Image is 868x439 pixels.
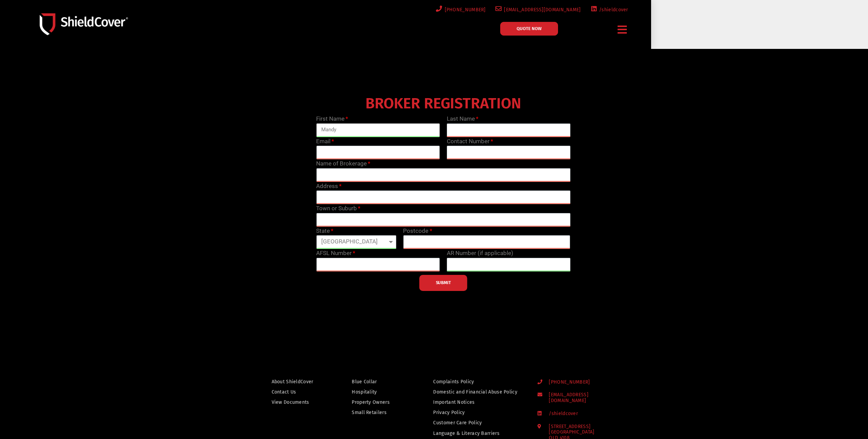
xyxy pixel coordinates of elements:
span: [EMAIL_ADDRESS][DOMAIN_NAME] [543,392,621,404]
a: [PHONE_NUMBER] [537,380,621,385]
a: Privacy Policy [433,408,524,417]
a: [EMAIL_ADDRESS][DOMAIN_NAME] [537,392,621,404]
a: [EMAIL_ADDRESS][DOMAIN_NAME] [494,5,581,14]
a: /shieldcover [589,5,628,14]
a: QUOTE NOW [500,22,558,36]
span: Contact Us [272,388,296,396]
span: Small Retailers [352,408,387,417]
label: AFSL Number [316,249,355,258]
a: Blue Collar [352,377,404,386]
h4: BROKER REGISTRATION [313,99,574,108]
a: /shieldcover [537,411,621,417]
button: SUBMIT [419,275,467,291]
label: Last Name [447,115,478,123]
label: Name of Brokerage [316,159,370,168]
label: Postcode [403,227,432,236]
a: Contact Us [272,388,323,396]
span: Important Notices [433,398,475,407]
a: Property Owners [352,398,404,407]
span: Complaints Policy [433,377,474,386]
label: State [316,227,333,236]
a: [PHONE_NUMBER] [435,5,486,14]
a: Small Retailers [352,408,404,417]
a: About ShieldCover [272,377,323,386]
span: [EMAIL_ADDRESS][DOMAIN_NAME] [502,5,581,14]
img: Shield-Cover-Underwriting-Australia-logo-full [40,13,128,35]
span: Blue Collar [352,377,377,386]
span: View Documents [272,398,309,407]
label: Address [316,182,341,191]
span: Privacy Policy [433,408,465,417]
label: AR Number (if applicable) [447,249,513,258]
span: /shieldcover [543,411,578,417]
a: Hospitality [352,388,404,396]
span: Property Owners [352,398,390,407]
span: SUBMIT [436,282,451,283]
span: Language & Literacy Barriers [433,429,499,438]
a: Important Notices [433,398,524,407]
a: Customer Care Policy [433,418,524,427]
span: [PHONE_NUMBER] [442,5,486,14]
a: Language & Literacy Barriers [433,429,524,438]
span: QUOTE NOW [517,26,542,31]
label: Town or Suburb [316,204,360,213]
a: View Documents [272,398,323,407]
label: Contact Number [447,137,493,146]
div: Menu Toggle [615,22,630,38]
label: Email [316,137,334,146]
span: Hospitality [352,388,377,396]
a: Domestic and Financial Abuse Policy [433,388,524,396]
span: [PHONE_NUMBER] [543,380,590,385]
a: Complaints Policy [433,377,524,386]
span: Domestic and Financial Abuse Policy [433,388,517,396]
span: /shieldcover [597,5,628,14]
span: Customer Care Policy [433,418,482,427]
span: About ShieldCover [272,377,313,386]
label: First Name [316,115,348,123]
